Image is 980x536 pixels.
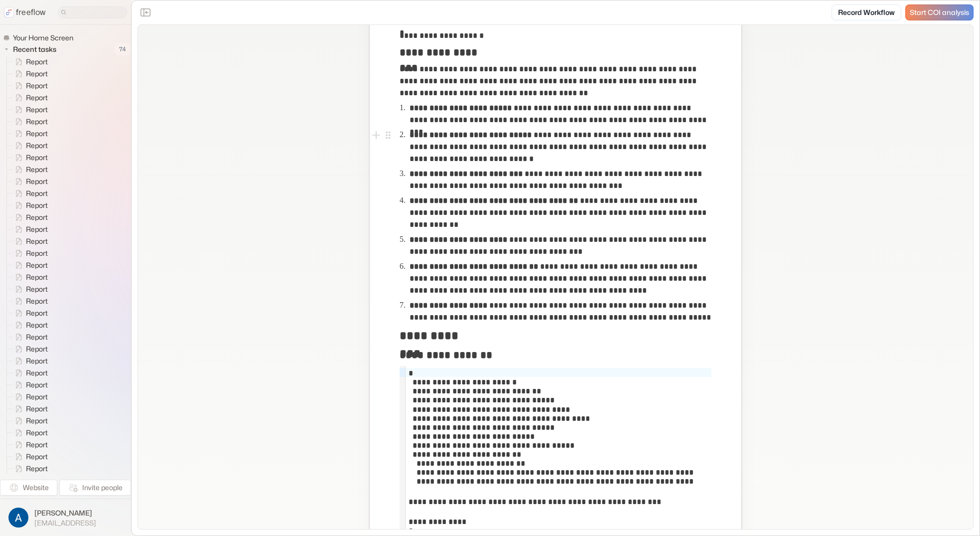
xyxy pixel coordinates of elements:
span: Report [24,165,51,175]
span: Report [24,464,51,474]
a: Report [7,451,52,463]
span: Report [24,117,51,127]
span: Report [24,177,51,186]
a: Report [7,355,52,367]
span: Report [24,57,51,67]
a: Report [7,271,52,283]
span: Report [24,380,51,390]
span: Report [24,452,51,462]
a: Report [7,187,52,199]
a: Report [7,403,52,415]
span: Report [24,69,51,79]
a: Report [7,80,52,92]
span: Report [24,368,51,378]
span: Report [24,93,51,103]
button: [PERSON_NAME][EMAIL_ADDRESS] [6,505,125,530]
a: Report [7,140,52,152]
span: [EMAIL_ADDRESS] [34,519,96,528]
a: Report [7,164,52,176]
span: 74 [114,43,131,56]
button: Close the sidebar [138,4,153,20]
a: Report [7,367,52,379]
span: Report [24,296,51,306]
span: Report [24,224,51,234]
span: Report [24,320,51,330]
a: Report [7,56,52,68]
span: Report [24,416,51,426]
p: freeflow [16,6,46,18]
button: Open block menu [382,129,394,141]
a: Report [7,199,52,211]
span: Report [24,236,51,246]
a: freeflow [4,6,46,18]
span: Report [24,188,51,198]
span: Report [24,105,51,115]
a: Your Home Screen [3,33,77,43]
a: Report [7,331,52,343]
span: Report [24,153,51,163]
a: Report [7,379,52,391]
a: Report [7,343,52,355]
a: Report [7,223,52,235]
a: Report [7,259,52,271]
span: Start COI analysis [910,8,969,17]
a: Record Workflow [832,4,901,20]
span: Report [24,141,51,151]
span: Report [24,440,51,450]
a: Start COI analysis [905,4,974,20]
span: Report [24,332,51,342]
button: Add block [370,129,382,141]
a: Report [7,68,52,80]
span: Report [24,260,51,270]
span: Report [24,284,51,294]
a: Report [7,104,52,116]
button: Invite people [59,480,131,496]
span: Report [24,212,51,222]
button: Recent tasks [3,43,60,55]
span: Report [24,272,51,282]
span: Report [24,129,51,139]
a: Report [7,391,52,403]
a: Report [7,307,52,319]
a: Report [7,283,52,295]
a: Report [7,211,52,223]
span: Report [24,200,51,210]
a: Report [7,247,52,259]
span: Report [24,248,51,258]
a: Report [7,152,52,164]
span: Report [24,344,51,354]
a: Report [7,439,52,451]
a: Report [7,176,52,187]
a: Report [7,463,52,475]
a: Report [7,295,52,307]
span: Report [24,404,51,414]
a: Report [7,116,52,128]
a: Report [7,319,52,331]
span: [PERSON_NAME] [34,508,96,518]
a: Report [7,128,52,140]
span: Report [24,356,51,366]
img: profile [8,508,28,528]
a: Report [7,92,52,104]
a: Report [7,235,52,247]
span: Your Home Screen [11,33,76,43]
span: Report [24,428,51,438]
span: Recent tasks [11,44,59,54]
a: Report [7,427,52,439]
span: Report [24,81,51,91]
a: Report [7,415,52,427]
span: Report [24,308,51,318]
span: Report [24,392,51,402]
